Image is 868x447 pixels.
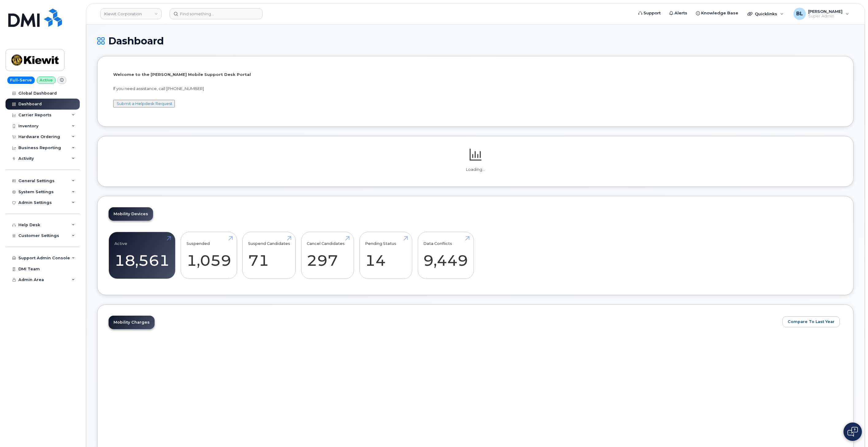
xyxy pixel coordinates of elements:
img: Open chat [847,427,858,437]
p: Welcome to the [PERSON_NAME] Mobile Support Desk Portal [113,72,838,77]
button: Compare To Last Year [782,316,840,327]
p: If you need assistance, call [PHONE_NUMBER] [113,86,838,92]
a: Data Conflicts 9,449 [423,235,468,276]
p: Loading... [109,167,842,172]
a: Mobility Devices [109,207,153,221]
button: Submit a Helpdesk Request [113,100,175,107]
h1: Dashboard [97,36,854,46]
a: Suspended 1,059 [186,235,231,276]
a: Cancel Candidates 297 [307,235,348,276]
a: Pending Status 14 [365,235,406,276]
a: Suspend Candidates 71 [248,235,290,276]
a: Active 18,561 [114,235,170,276]
a: Mobility Charges [109,316,155,329]
span: Compare To Last Year [788,319,835,325]
a: Submit a Helpdesk Request [117,101,172,106]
